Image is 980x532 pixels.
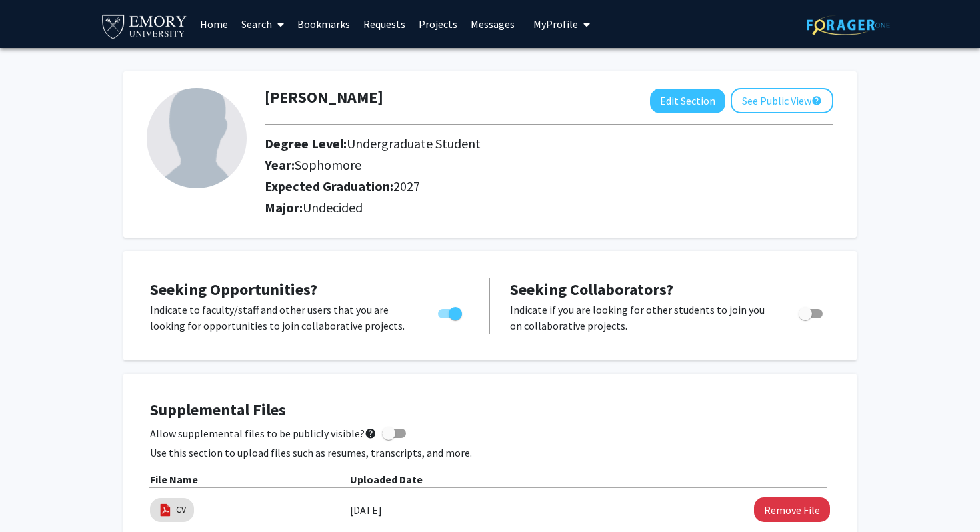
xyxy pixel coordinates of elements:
[158,503,173,517] img: pdf_icon.png
[365,425,377,441] mat-icon: help
[193,1,235,47] a: Home
[235,1,291,47] a: Search
[265,178,773,194] h2: Expected Graduation:
[357,1,412,47] a: Requests
[265,136,773,152] h2: Degree Level:
[150,401,830,420] h4: Supplemental Files
[464,1,521,47] a: Messages
[731,88,833,113] button: See Public View
[150,425,377,441] span: Allow supplemental files to be publicly visible?
[350,473,423,486] b: Uploaded Date
[295,156,361,173] span: Sophomore
[291,1,357,47] a: Bookmarks
[265,200,833,216] h2: Major:
[347,135,481,152] span: Undergraduate Student
[10,472,57,522] iframe: Chat
[265,88,383,107] h1: [PERSON_NAME]
[811,93,822,109] mat-icon: help
[754,497,830,522] button: Remove CV File
[533,17,578,31] span: My Profile
[100,11,189,41] img: Emory University Logo
[433,302,469,322] div: Toggle
[412,1,464,47] a: Projects
[147,88,247,188] img: Profile Picture
[176,503,186,517] a: CV
[150,302,413,334] p: Indicate to faculty/staff and other users that you are looking for opportunities to join collabor...
[650,89,725,113] button: Edit Section
[510,279,673,300] span: Seeking Collaborators?
[393,178,420,194] span: 2027
[150,473,198,486] b: File Name
[150,445,830,461] p: Use this section to upload files such as resumes, transcripts, and more.
[150,279,317,300] span: Seeking Opportunities?
[807,15,890,35] img: ForagerOne Logo
[303,199,363,216] span: Undecided
[793,302,830,322] div: Toggle
[510,302,773,334] p: Indicate if you are looking for other students to join you on collaborative projects.
[265,157,773,173] h2: Year:
[350,499,382,521] label: [DATE]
